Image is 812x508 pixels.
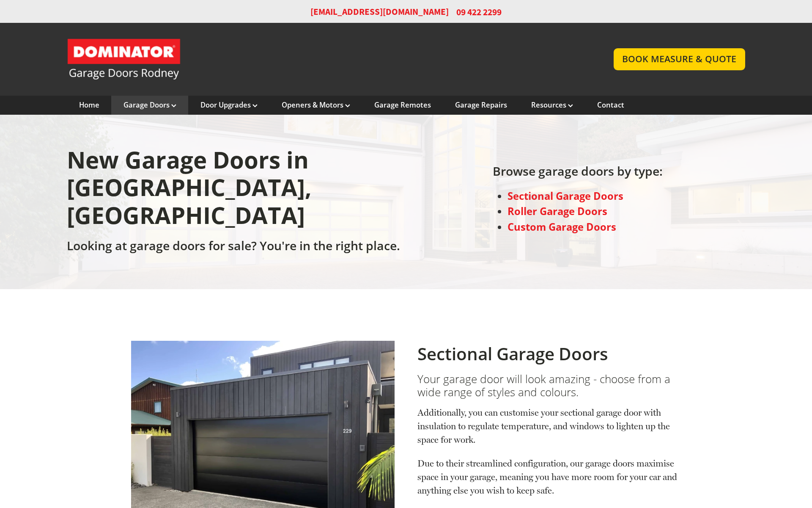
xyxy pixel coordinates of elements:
[67,238,402,258] h2: Looking at garage doors for sale? You're in the right place.
[417,373,681,399] h3: Your garage door will look amazing - choose from a wide range of styles and colours.
[417,457,681,497] p: Due to their streamlined configuration, our garage doors maximise space in your garage, meaning y...
[455,100,507,110] a: Garage Repairs
[507,220,616,234] a: Custom Garage Doors
[79,100,99,110] a: Home
[310,6,449,18] a: [EMAIL_ADDRESS][DOMAIN_NAME]
[597,100,624,110] a: Contact
[374,100,431,110] a: Garage Remotes
[67,146,402,238] h1: New Garage Doors in [GEOGRAPHIC_DATA], [GEOGRAPHIC_DATA]
[417,406,681,457] p: Additionally, you can customise your sectional garage door with insulation to regulate temperatur...
[493,164,663,183] h2: Browse garage doors by type:
[614,48,745,70] a: BOOK MEASURE & QUOTE
[123,100,176,110] a: Garage Doors
[456,6,502,18] span: 09 422 2299
[67,38,597,80] a: Garage Door and Secure Access Solutions homepage
[507,204,607,218] a: Roller Garage Doors
[200,100,258,110] a: Door Upgrades
[507,189,623,203] a: Sectional Garage Doors
[531,100,573,110] a: Resources
[417,344,681,364] h2: Sectional Garage Doors
[282,100,350,110] a: Openers & Motors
